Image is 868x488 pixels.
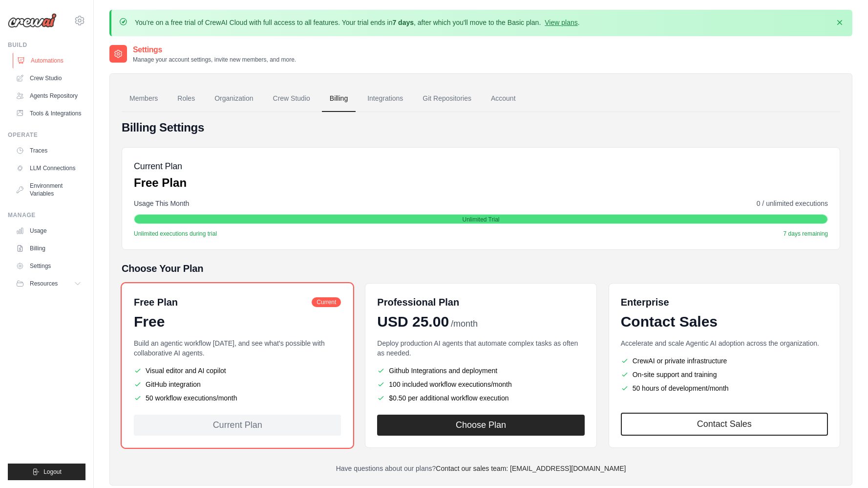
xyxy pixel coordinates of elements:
[12,276,85,291] button: Resources
[12,223,85,239] a: Usage
[783,230,828,238] span: 7 days remaining
[134,199,189,208] span: Usage This Month
[135,18,580,27] p: You're on a free trial of CrewAI Cloud with full access to all features. Your trial ends in , aft...
[8,41,85,49] div: Build
[462,216,499,223] span: Unlimited Trial
[169,86,203,112] a: Roles
[621,370,828,379] li: On-site support and training
[392,19,414,26] strong: 7 days
[436,465,626,472] a: Contact our sales team: [EMAIL_ADDRESS][DOMAIN_NAME]
[8,131,85,139] div: Operate
[8,464,85,480] button: Logout
[12,70,85,86] a: Crew Studio
[483,86,524,112] a: Account
[122,262,840,275] h5: Choose Your Plan
[43,468,62,476] span: Logout
[415,86,479,112] a: Git Repositories
[134,159,187,173] h5: Current Plan
[12,106,85,121] a: Tools & Integrations
[377,393,584,403] li: $0.50 per additional workflow execution
[12,160,85,176] a: LLM Connections
[621,356,828,366] li: CrewAI or private infrastructure
[134,313,341,331] div: Free
[377,415,584,436] button: Choose Plan
[133,44,296,56] h2: Settings
[377,366,584,376] li: Github Integrations and deployment
[134,230,217,238] span: Unlimited executions during trial
[134,338,341,358] p: Build an agentic workflow [DATE], and see what's possible with collaborative AI agents.
[8,13,57,28] img: Logo
[207,86,261,112] a: Organization
[134,175,187,191] p: Free Plan
[12,143,85,158] a: Traces
[451,317,478,331] span: /month
[134,393,341,403] li: 50 workflow executions/month
[545,19,577,26] a: View plans
[30,280,58,288] span: Resources
[12,241,85,256] a: Billing
[8,211,85,219] div: Manage
[122,86,166,112] a: Members
[134,415,341,436] div: Current Plan
[377,379,584,389] li: 100 included workflow executions/month
[134,379,341,389] li: GitHub integration
[122,464,840,473] p: Have questions about our plans?
[122,120,840,135] h4: Billing Settings
[12,258,85,274] a: Settings
[621,413,828,436] a: Contact Sales
[12,88,85,104] a: Agents Repository
[621,313,828,331] div: Contact Sales
[377,295,459,309] h6: Professional Plan
[621,295,828,309] h6: Enterprise
[377,338,584,358] p: Deploy production AI agents that automate complex tasks as often as needed.
[12,178,85,201] a: Environment Variables
[757,199,828,208] span: 0 / unlimited executions
[621,338,828,348] p: Accelerate and scale Agentic AI adoption across the organization.
[322,86,356,112] a: Billing
[134,295,178,309] h6: Free Plan
[265,86,318,112] a: Crew Studio
[360,86,411,112] a: Integrations
[13,53,86,68] a: Automations
[377,313,449,331] span: USD 25.00
[312,297,341,307] span: Current
[621,383,828,393] li: 50 hours of development/month
[134,366,341,376] li: Visual editor and AI copilot
[133,56,296,64] p: Manage your account settings, invite new members, and more.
